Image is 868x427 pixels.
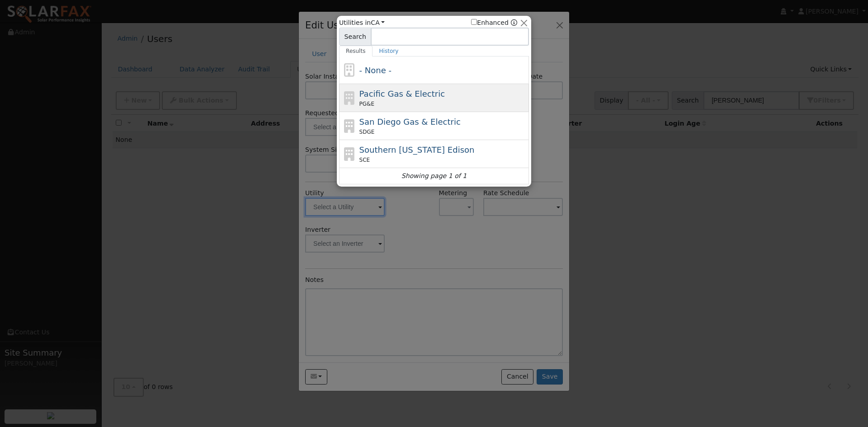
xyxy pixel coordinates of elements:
span: San Diego Gas & Electric [359,117,461,127]
span: SCE [359,156,370,164]
a: Results [339,46,373,56]
span: SDGE [359,128,375,136]
i: Showing page 1 of 1 [401,171,467,181]
span: - None - [359,66,392,75]
span: Pacific Gas & Electric [359,89,445,99]
a: History [373,46,406,56]
span: Southern [US_STATE] Edison [359,145,475,155]
span: PG&E [359,100,374,108]
span: Search [339,28,371,46]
